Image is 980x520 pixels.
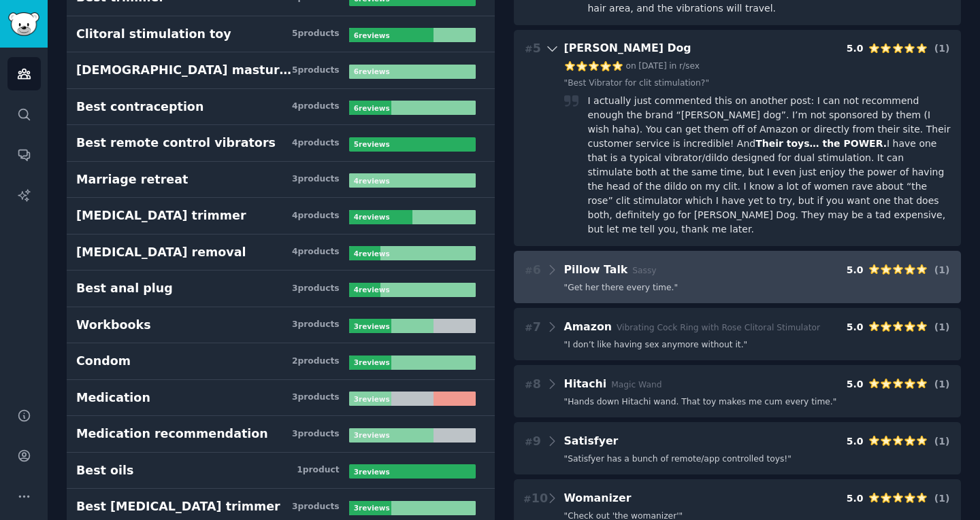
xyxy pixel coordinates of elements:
a: Condom2products3reviews [67,343,495,380]
b: 3 review s [354,395,390,403]
b: 4 review s [354,213,390,221]
div: 4 product s [292,101,340,113]
div: Best remote control vibrators [76,135,276,152]
div: Condom [76,353,131,370]
span: on [626,60,636,73]
div: 3 product s [292,428,340,440]
a: Marriage retreat3products4reviews [67,162,495,198]
div: 1 product [297,464,339,476]
div: Workbooks [76,317,151,334]
div: I actually just commented this on another post: I can not recommend enough the brand “[PERSON_NAM... [588,94,952,237]
b: 3 review s [354,358,390,366]
b: 6 review s [354,104,390,112]
b: 3 review s [354,431,390,439]
div: ( 1 ) [932,41,951,56]
span: [PERSON_NAME] Dog [564,41,691,54]
span: # [525,265,533,276]
span: 7 [525,319,541,336]
a: [DATE] [638,60,666,73]
span: 8 [525,376,541,393]
div: 3 product s [292,283,340,295]
span: Amazon [564,320,612,333]
a: Workbooks3products3reviews [67,307,495,344]
div: Clitoral stimulation toy [76,26,231,43]
a: Medication3products3reviews [67,380,495,417]
div: [MEDICAL_DATA] trimmer [76,207,246,224]
div: 4 product s [292,246,340,258]
span: 10 [523,490,548,507]
div: ( 1 ) [932,491,951,506]
a: Best oils1product3reviews [67,453,495,489]
span: Magic Wand [611,380,661,389]
span: 5 [525,40,541,57]
b: 5 review s [354,140,390,148]
b: 3 review s [354,322,390,330]
img: GummySearch logo [8,12,39,36]
div: Marriage retreat [76,171,188,188]
span: # [525,379,533,390]
a: r/sex [679,60,700,73]
span: Satisfyer [564,434,619,447]
a: Medication recommendation3products3reviews [67,416,495,453]
div: 4 product s [292,210,340,222]
div: [MEDICAL_DATA] removal [76,244,246,261]
span: Vibrating Cock Ring with Rose Clitoral Stimulator [617,323,820,332]
a: [DEMOGRAPHIC_DATA] masturbator5products6reviews [67,52,495,89]
span: 9 [525,433,541,450]
span: # [525,322,533,333]
a: [MEDICAL_DATA] removal4products4reviews [67,235,495,271]
div: 2 product s [292,356,340,368]
span: # [523,493,532,504]
span: " Hands down Hitachi wand. That toy makes me cum every time. " [564,396,837,409]
div: ( 1 ) [932,263,951,277]
span: Pillow Talk [564,263,628,276]
span: Womanizer [564,491,632,504]
b: 3 review s [354,468,390,476]
div: Medication recommendation [76,426,268,443]
span: " Get her there every time. " [564,282,679,294]
span: Sassy [632,266,656,275]
div: Best contraception [76,99,203,116]
a: Best remote control vibrators4products5reviews [67,125,495,162]
a: Best anal plug3products4reviews [67,271,495,307]
a: "Best Vibrator for clit stimulation?" [564,77,710,90]
span: Hitachi [564,377,607,390]
span: " Satisfyer has a bunch of remote/app controlled toys! " [564,453,791,466]
div: ( 1 ) [932,377,951,392]
b: 4 review s [354,177,390,185]
a: Best contraception4products6reviews [67,89,495,126]
div: 3 product s [292,319,340,331]
span: " I don’t like having sex anymore without it. " [564,339,748,351]
div: 5.0 [847,263,864,277]
div: ( 1 ) [932,434,951,449]
div: 5.0 [847,434,864,449]
div: Medication [76,389,150,406]
span: # [525,436,533,447]
b: 4 review s [354,249,390,258]
div: Best oils [76,462,134,479]
span: 6 [525,262,541,279]
b: 4 review s [354,285,390,294]
a: Clitoral stimulation toy5products6reviews [67,16,495,53]
div: ( 1 ) [932,320,951,334]
div: 3 product s [292,392,340,404]
div: 4 product s [292,137,340,150]
b: 6 review s [354,31,390,39]
div: [DEMOGRAPHIC_DATA] masturbator [76,62,292,79]
div: Best [MEDICAL_DATA] trimmer [76,498,280,515]
div: 5.0 [847,320,864,334]
div: 5 product s [292,28,340,40]
div: 5.0 [847,41,864,56]
div: 5.0 [847,491,864,506]
div: 5 product s [292,65,340,77]
span: in [669,60,676,73]
span: # [525,44,533,54]
b: 6 review s [354,67,390,75]
span: Their toys… the POWER. [754,138,887,149]
div: 5.0 [847,377,864,392]
div: Best anal plug [76,280,173,297]
b: 3 review s [354,504,390,512]
div: 3 product s [292,173,340,186]
a: [MEDICAL_DATA] trimmer4products4reviews [67,198,495,235]
div: 3 product s [292,501,340,513]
